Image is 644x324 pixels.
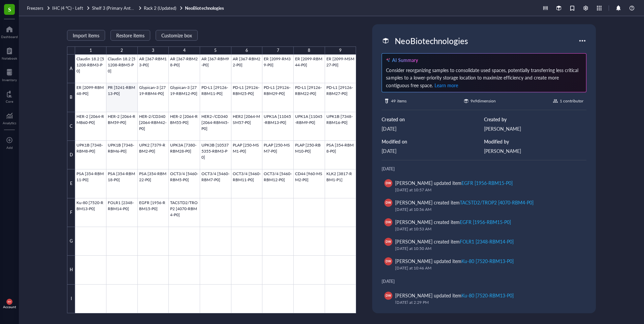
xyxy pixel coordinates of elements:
div: [DATE] at 10:46 AM [395,265,578,271]
a: DW[PERSON_NAME] created itemTACSTD2/TROP2 [4070-RBM4-P0][DATE] at 10:56 AM [382,196,586,216]
a: IHC (4 °C) - Left [52,5,91,11]
span: Freezers [27,5,43,11]
div: [PERSON_NAME] updated item [395,179,512,187]
a: DW[PERSON_NAME] updated itemKu-80 [7520-RBM13-P0][DATE] at 2:29 PM [382,289,586,309]
div: [DATE] [382,166,586,172]
a: Notebook [2,45,17,60]
div: Consider reorganizing samples to consolidate used spaces, potentially transferring less critical ... [386,66,582,89]
div: 9 x 9 dimension [471,98,496,104]
div: E [67,169,75,198]
div: 1 contributor [560,98,583,104]
div: Dashboard [1,35,18,39]
span: S [8,5,11,13]
a: NeoBiotechnologies [185,5,225,11]
button: Import items [67,30,105,41]
a: DW[PERSON_NAME] created itemEGFR [1956-RBM15-P0][DATE] at 10:53 AM [382,216,586,235]
div: [PERSON_NAME] created item [395,238,513,245]
span: Learn more [434,82,458,89]
span: Import items [73,33,99,38]
div: Notebook [2,56,17,60]
div: [DATE] at 10:53 AM [395,226,578,232]
a: DW[PERSON_NAME] updated itemKu-80 [7520-RBM13-P0][DATE] at 10:46 AM [382,255,586,274]
div: 49 items [391,98,406,104]
div: 7 [277,46,279,55]
span: Shelf 3 (Primary Antibodies) [92,5,145,11]
div: [DATE] at 10:50 AM [395,245,578,252]
span: DW [386,220,391,224]
div: [PERSON_NAME] [484,125,586,132]
div: Core [6,99,13,103]
div: Ku-80 [7520-RBM13-P0] [461,258,514,264]
button: Learn more [434,81,458,89]
div: G [67,227,75,256]
a: Shelf 3 (Primary Antibodies)Rack 2 (Updated) [92,5,184,11]
span: Customize box [161,33,192,38]
div: 4 [183,46,186,55]
button: Restore items [110,30,150,41]
span: Restore items [116,33,144,38]
div: EGFR [1956-RBM15-P0] [460,219,511,225]
div: Modified on [382,138,484,145]
div: [PERSON_NAME] updated item [395,257,513,265]
div: H [67,256,75,284]
div: A [67,55,75,83]
div: B [67,83,75,112]
div: C [67,112,75,141]
div: [DATE] at 2:29 PM [395,299,578,306]
div: Analytics [3,121,16,125]
div: [DATE] at 10:57 AM [395,187,578,193]
div: NeoBiotechnologies [392,34,471,48]
div: Created on [382,116,484,123]
div: Modified by [484,138,586,145]
div: I [67,285,75,313]
div: 2 [121,46,123,55]
div: Created by [484,116,586,123]
div: Inventory [2,78,17,82]
button: Customize box [156,30,198,41]
span: Rack 2 (Updated) [144,5,176,11]
a: DW[PERSON_NAME] created itemFOLR1 [2348-RBM14-P0][DATE] at 10:50 AM [382,235,586,255]
div: 8 [308,46,310,55]
div: Add [6,145,13,150]
div: Ku-80 [7520-RBM13-P0] [461,292,514,299]
div: [DATE] [382,125,484,132]
div: 1 [90,46,92,55]
div: AI Summary [392,56,418,64]
a: Freezers [27,5,51,11]
div: FOLR1 [2348-RBM14-P0] [460,238,514,245]
div: [PERSON_NAME] created item [395,218,511,226]
div: Account [3,305,16,309]
span: IHC (4 °C) - Left [52,5,83,11]
a: Inventory [2,67,17,82]
span: DW [386,239,391,244]
span: DW [386,181,391,185]
div: F [67,198,75,227]
span: DW [8,301,11,303]
a: Core [6,89,13,103]
div: 9 [339,46,342,55]
div: TACSTD2/TROP2 [4070-RBM4-P0] [460,199,534,206]
a: Analytics [3,110,16,125]
div: [DATE] [382,147,484,155]
a: DW[PERSON_NAME] updated itemEGFR [1956-RBM15-P0][DATE] at 10:57 AM [382,176,586,196]
div: [PERSON_NAME] updated item [395,292,513,299]
div: 5 [214,46,217,55]
div: [PERSON_NAME] [484,147,586,155]
div: 3 [152,46,154,55]
div: 6 [246,46,248,55]
div: [DATE] at 10:56 AM [395,206,578,213]
div: EGFR [1956-RBM15-P0] [461,180,513,186]
div: D [67,141,75,169]
div: [DATE] [382,278,586,285]
span: DW [386,293,391,298]
div: [PERSON_NAME] created item [395,199,534,206]
span: DW [386,200,391,205]
a: Dashboard [1,24,18,39]
span: DW [386,259,391,263]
